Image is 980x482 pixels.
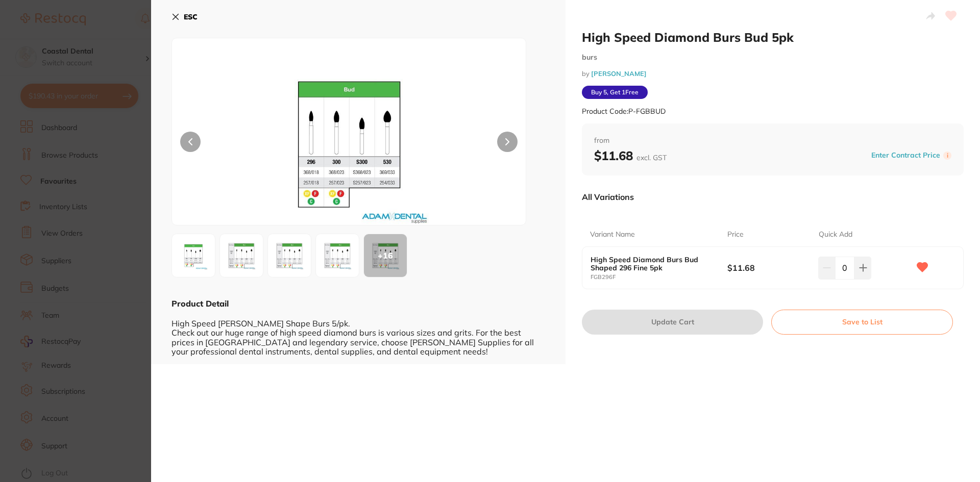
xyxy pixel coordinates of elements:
[243,64,455,225] img: QlVELmpwZw
[223,237,260,274] img: MDAuanBn
[319,237,356,274] img: NkMuanBn
[363,234,407,277] button: +16
[591,69,647,78] a: [PERSON_NAME]
[636,153,667,162] span: excl. GST
[943,151,951,160] label: i
[727,262,810,273] b: $11.68
[271,237,308,274] img: Ni5qcGc
[594,148,667,163] b: $11.68
[594,136,951,146] span: from
[582,310,763,334] button: Update Cart
[582,192,634,202] p: All Variations
[819,230,852,240] p: Quick Add
[590,230,635,240] p: Variant Name
[175,237,212,274] img: QlVELmpwZw
[582,53,964,62] small: burs
[171,298,229,309] b: Product Detail
[184,12,198,21] b: ESC
[582,107,666,116] small: Product Code: P-FGBBUD
[591,274,727,281] small: FGB296F
[771,310,953,334] button: Save to List
[582,30,964,45] h2: High Speed Diamond Burs Bud 5pk
[582,70,964,78] small: by
[727,230,744,240] p: Price
[591,256,714,272] b: High Speed Diamond Burs Bud Shaped 296 Fine 5pk
[868,150,943,160] button: Enter Contract Price
[364,234,407,277] div: + 16
[171,8,198,26] button: ESC
[582,86,648,99] span: Buy 5, Get 1 Free
[171,309,545,356] div: High Speed [PERSON_NAME] Shape Burs 5/pk. Check out our huge range of high speed diamond burs is ...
